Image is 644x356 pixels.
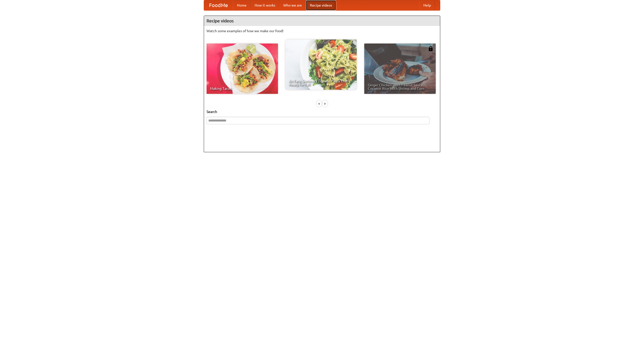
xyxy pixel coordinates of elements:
p: Watch some examples of how we make our food! [207,28,437,33]
a: Who we are [279,0,306,10]
a: How it works [251,0,279,10]
a: An Easy, Summery Tomato Pasta That's Ready for Fall [285,39,357,90]
a: FoodMe [204,0,233,10]
div: « [317,100,321,107]
a: Help [419,0,435,10]
div: » [323,100,327,107]
a: Recipe videos [306,0,336,10]
a: Home [233,0,251,10]
h4: Recipe videos [204,16,440,26]
span: An Easy, Summery Tomato Pasta That's Ready for Fall [289,79,353,86]
h5: Search [207,109,437,114]
a: Making Tacos [207,44,278,94]
img: 483408.png [428,46,433,51]
span: Making Tacos [210,87,274,90]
